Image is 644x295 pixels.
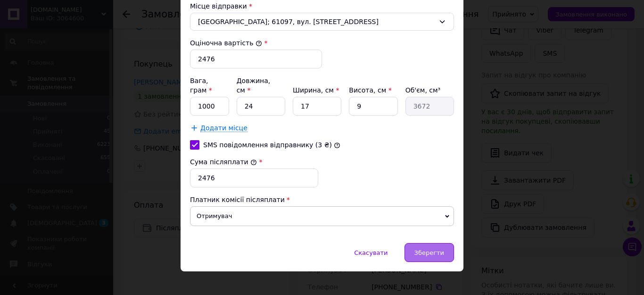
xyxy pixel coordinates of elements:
[203,141,332,149] label: SMS повідомлення відправнику (3 ₴)
[405,85,454,95] div: Об'єм, см³
[190,158,257,166] label: Сума післяплати
[414,249,444,256] span: Зберегти
[190,77,212,94] label: Вага, грам
[293,86,339,94] label: Ширина, см
[349,86,391,94] label: Висота, см
[200,124,248,132] span: Додати місце
[198,17,435,26] span: [GEOGRAPHIC_DATA]; 61097, вул. [STREET_ADDRESS]
[190,196,285,203] span: Платник комісії післяплати
[237,77,271,94] label: Довжина, см
[190,1,454,11] div: Місце відправки
[354,249,388,256] span: Скасувати
[190,39,262,47] label: Оціночна вартість
[190,206,454,226] span: Отримувач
